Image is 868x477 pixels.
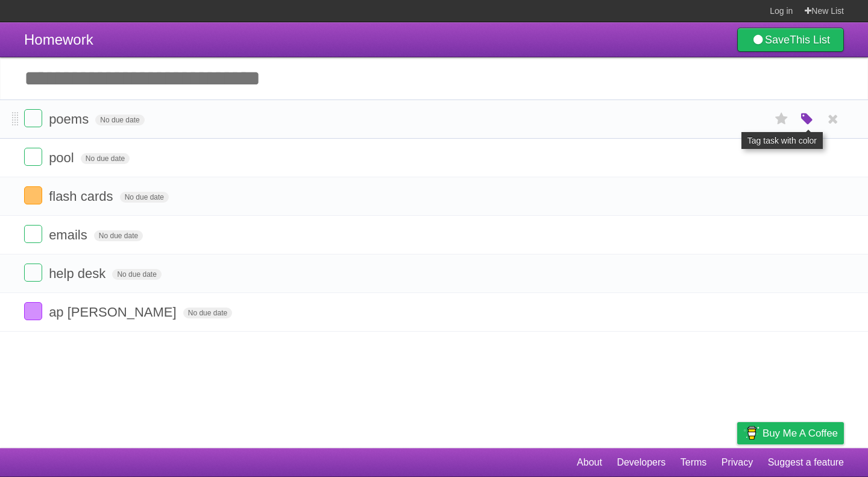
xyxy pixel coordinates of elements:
[49,189,116,204] span: flash cards
[24,109,42,127] label: Done
[95,115,144,125] span: No due date
[49,150,77,165] span: pool
[763,423,838,444] span: Buy me a coffee
[768,451,844,474] a: Suggest a feature
[49,305,180,320] span: ap [PERSON_NAME]
[24,302,42,320] label: Done
[94,230,143,241] span: No due date
[112,269,161,280] span: No due date
[49,112,92,127] span: poems
[183,308,232,318] span: No due date
[49,266,108,281] span: help desk
[737,28,844,52] a: SaveThis List
[24,186,42,204] label: Done
[24,264,42,282] label: Done
[81,153,130,164] span: No due date
[681,451,707,474] a: Terms
[790,34,830,46] b: This List
[24,31,93,48] span: Homework
[24,225,42,243] label: Done
[743,423,759,443] img: Buy me a coffee
[49,227,90,242] span: emails
[617,451,665,474] a: Developers
[577,451,602,474] a: About
[24,148,42,166] label: Done
[770,109,793,129] label: Star task
[120,192,169,203] span: No due date
[722,451,753,474] a: Privacy
[737,422,844,444] a: Buy me a coffee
